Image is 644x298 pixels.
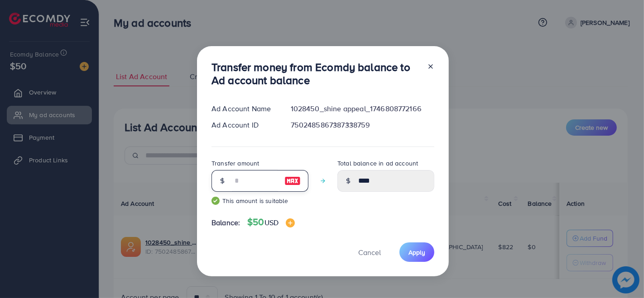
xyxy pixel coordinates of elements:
div: Ad Account Name [204,104,284,114]
img: image [284,175,301,186]
span: USD [264,218,279,227]
h3: Transfer money from Ecomdy balance to Ad account balance [211,61,420,87]
small: This amount is suitable [211,196,308,205]
div: Ad Account ID [204,120,284,130]
label: Transfer amount [211,159,259,168]
img: image [286,218,295,227]
div: 1028450_shine appeal_1746808772166 [284,104,442,114]
button: Cancel [347,242,392,262]
h4: $50 [247,217,295,228]
span: Balance: [211,218,240,228]
button: Apply [399,242,434,262]
span: Apply [409,248,425,257]
label: Total balance in ad account [337,159,418,168]
span: Cancel [358,247,381,257]
img: guide [211,197,220,205]
div: 7502485867387338759 [284,120,442,130]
